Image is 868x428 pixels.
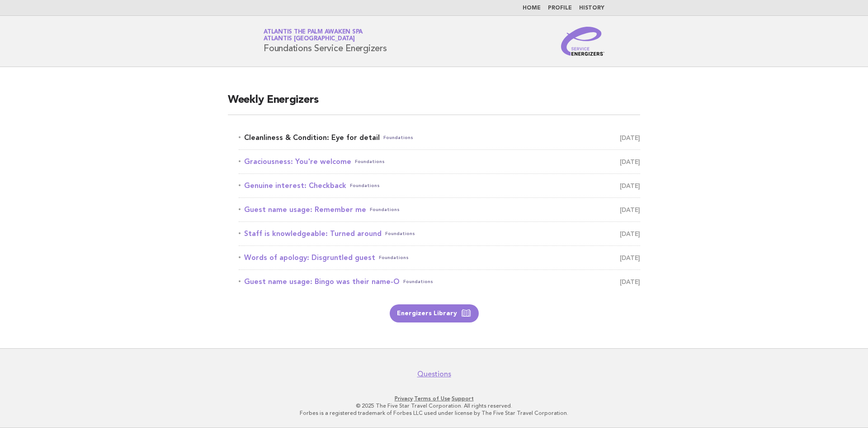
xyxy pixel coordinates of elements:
span: Foundations [350,179,380,192]
span: [DATE] [620,131,640,144]
span: Foundations [379,251,409,264]
a: Profile [548,5,572,11]
span: [DATE] [620,203,640,216]
a: Terms of Use [414,395,450,402]
span: [DATE] [620,179,640,192]
a: Home [523,5,541,11]
a: Graciousness: You're welcomeFoundations [DATE] [239,155,640,168]
span: [DATE] [620,275,640,288]
a: History [579,5,604,11]
p: © 2025 The Five Star Travel Corporation. All rights reserved. [157,402,711,409]
a: Guest name usage: Remember meFoundations [DATE] [239,203,640,216]
a: Privacy [395,395,413,402]
span: Foundations [403,275,433,288]
span: Foundations [370,203,400,216]
p: Forbes is a registered trademark of Forbes LLC used under license by The Five Star Travel Corpora... [157,409,711,417]
a: Genuine interest: CheckbackFoundations [DATE] [239,179,640,192]
span: Foundations [385,227,415,240]
span: [DATE] [620,227,640,240]
p: · · [157,395,711,402]
img: Service Energizers [561,27,604,56]
a: Staff is knowledgeable: Turned aroundFoundations [DATE] [239,227,640,240]
a: Words of apology: Disgruntled guestFoundations [DATE] [239,251,640,264]
span: Atlantis [GEOGRAPHIC_DATA] [264,36,355,42]
h1: Foundations Service Energizers [264,29,387,53]
a: Energizers Library [390,304,479,322]
a: Cleanliness & Condition: Eye for detailFoundations [DATE] [239,131,640,144]
a: Support [452,395,474,402]
h2: Weekly Energizers [228,93,640,115]
a: Questions [417,370,451,379]
span: Foundations [355,155,385,168]
span: Foundations [383,131,413,144]
a: Guest name usage: Bingo was their name-OFoundations [DATE] [239,275,640,288]
span: [DATE] [620,251,640,264]
a: Atlantis The Palm Awaken SpaAtlantis [GEOGRAPHIC_DATA] [264,29,363,42]
span: [DATE] [620,155,640,168]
